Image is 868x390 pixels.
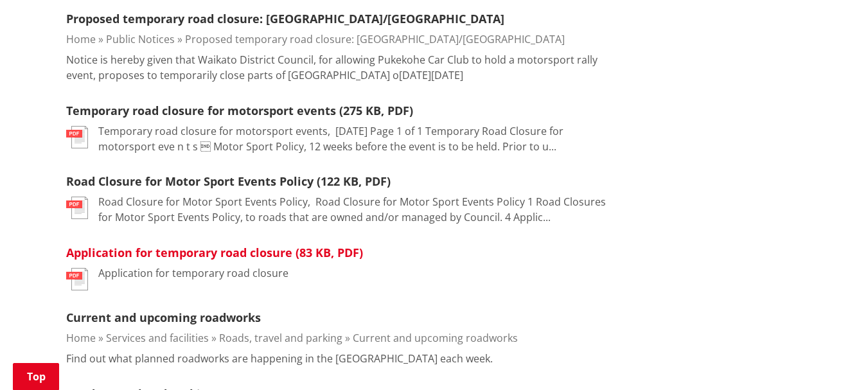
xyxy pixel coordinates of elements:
[66,126,88,148] img: document-pdf.svg
[98,194,614,225] p: Road Closure for Motor Sport Events Policy, ﻿ Road Closure for Motor Sport Events Policy 1 Road C...
[13,363,59,390] a: Top
[66,310,261,325] a: Current and upcoming roadworks
[66,268,88,290] img: document-pdf.svg
[66,331,96,345] a: Home
[66,173,391,189] a: Road Closure for Motor Sport Events Policy (122 KB, PDF)
[98,123,614,154] p: Temporary road closure for motorsport events, ﻿ [DATE] Page 1 of 1 Temporary Road Closure for mot...
[809,336,855,382] iframe: Messenger Launcher
[66,245,363,260] a: Application for temporary road closure (83 KB, PDF)
[106,32,175,46] a: Public Notices
[185,32,565,46] a: Proposed temporary road closure: [GEOGRAPHIC_DATA]/[GEOGRAPHIC_DATA]
[66,351,493,366] p: Find out what planned roadworks are happening in the [GEOGRAPHIC_DATA] each week.
[66,197,88,219] img: document-pdf.svg
[98,265,288,281] p: Application for temporary road closure
[66,11,504,26] a: Proposed temporary road closure: [GEOGRAPHIC_DATA]/[GEOGRAPHIC_DATA]
[66,32,96,46] a: Home
[106,331,209,345] a: Services and facilities
[66,52,614,83] p: Notice is hereby given that Waikato District Council, for allowing Pukekohe Car Club to hold a mo...
[353,331,518,345] a: Current and upcoming roadworks
[219,331,342,345] a: Roads, travel and parking
[66,103,413,118] a: Temporary road closure for motorsport events (275 KB, PDF)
